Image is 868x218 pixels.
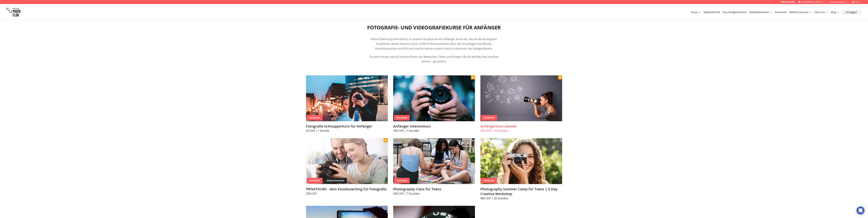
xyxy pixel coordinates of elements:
[394,115,410,121] div: Anfänger
[842,10,861,15] button: Einloggen
[306,192,388,196] p: 200 CHF
[393,129,475,133] p: 390 CHF | 7 Stunden
[306,138,388,196] a: PRIVATKURS - dein Einzelcoaching für FotografieAnfängereinzelcoachingsPRIVATKURS - dein Einzelcoa...
[7,5,20,19] img: Swiss photo club
[721,10,748,15] button: Geschenkgutscheine
[813,10,830,15] button: Über uns
[775,11,787,14] a: Fotoreisen
[814,11,828,14] a: Über uns
[393,192,475,196] p: 390 CHF | 7 Stunden
[788,10,813,15] button: Weitere Services
[306,138,388,184] img: PRIVATKURS - dein Einzelcoaching für Fotografie
[393,187,475,192] h3: Photography Class for Teens
[480,129,562,133] p: 490 CHF | 10 Stunden
[324,178,347,184] div: einzelcoachings
[856,206,865,215] div: Open Intercom Messenger
[481,115,497,121] div: Anfänger
[480,75,562,133] a: Anfängerkurs abendsAnfängerAnfängerkurs abends490 CHF | 10 Stunden
[306,124,388,129] h3: Fotografie Schnupperkurs für Anfänger
[306,129,388,133] p: 20 CHF | 1 Stunde
[393,124,475,129] h3: Anfänger Intensivkurs
[830,10,840,15] button: Blog
[723,11,746,14] a: Geschenkgutscheine
[393,138,475,196] a: Photography Class for TeensAnfängerPhotography Class for Teens390 CHF | 7 Stunden
[480,187,562,196] h3: Photography Summer Camp for Teens | 5-Day Creative Workshop
[749,11,772,14] a: Fotowettbewerbe
[307,178,323,184] div: Anfänger
[789,11,812,14] a: Weitere Services
[781,1,794,3] a: 058 51 00 270
[369,37,499,51] p: Keine Erfahrung erforderlich: In unseren Fotokursen für Anfänger lernst du, wie du die wichtigste...
[480,138,562,200] a: Photography Summer Camp for Teens | 5-Day Creative WorkshopAnfängerPhotography Summer Camp for Te...
[690,10,702,15] button: Kurse
[367,24,501,31] h2: Fotografie- und Videografiekurse für Anfänger
[702,10,721,15] button: Mitgliedschaft
[773,10,788,15] button: Fotoreisen
[393,75,475,133] a: Anfänger IntensivkursAnfängerAnfänger Intensivkurs390 CHF | 7 Stunden
[480,196,562,200] p: 980 CHF | 20 Stunden
[748,10,773,15] button: Fotowettbewerbe
[306,187,388,192] h3: PRIVATKURS - dein Einzelcoaching für Fotografie
[307,115,323,121] div: Anfänger
[481,178,497,184] div: Anfänger
[306,75,388,121] img: Fotografie Schnupperkurs für Anfänger
[831,11,839,14] a: Blog
[306,75,388,133] a: Fotografie Schnupperkurs für AnfängerAnfängerFotografie Schnupperkurs für Anfänger20 CHF | 1 Stunde
[480,124,562,129] h3: Anfängerkurs abends
[480,75,562,121] img: Anfängerkurs abends
[704,11,720,14] a: Mitgliedschaft
[480,138,562,184] img: Photography Summer Camp for Teens | 5-Day Creative Workshop
[369,54,499,64] p: Du wirst lernen, wie du bessere Fotos von Menschen, Orten und Dingen, die dir wichtig sind, mache...
[691,11,701,14] a: Kurse
[394,178,410,184] div: Anfänger
[393,75,475,121] img: Anfänger Intensivkurs
[393,138,475,184] img: Photography Class for Teens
